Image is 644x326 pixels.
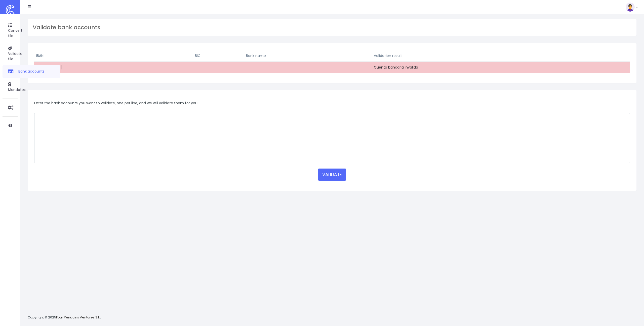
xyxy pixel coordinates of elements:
[34,62,193,73] td: [SWIFT_CODE]
[244,50,372,62] th: Bank name
[372,62,630,73] td: Cuenta bancaria invalida
[193,50,244,62] th: BIC
[3,42,18,65] a: Validate file
[56,315,100,320] a: Four Penguins Ventures S.L.
[4,4,16,16] img: logo
[34,101,197,106] span: Enter the bank accounts you want to validate, one per line, and we will validate them for you
[3,65,60,78] a: Bank accounts
[626,3,635,12] img: profile
[372,50,630,62] th: Validation result
[3,78,18,96] a: Mandates
[33,24,631,31] h3: Validate bank accounts
[318,169,346,181] button: VALIDATE
[34,50,193,62] th: IBAN
[3,19,18,42] a: Convert file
